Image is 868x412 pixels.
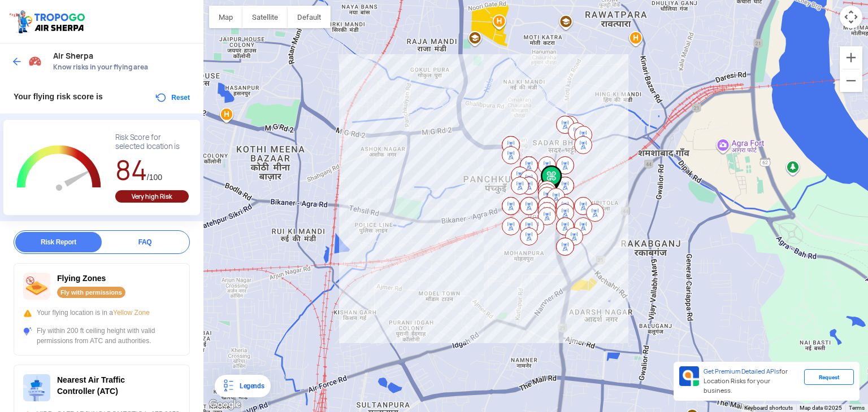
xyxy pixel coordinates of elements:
span: Nearest Air Traffic Controller (ATC) [57,375,125,396]
div: Risk Report [15,232,102,252]
button: Show street map [209,6,242,28]
img: Premium APIs [679,366,699,386]
div: Very high Risk [115,190,189,203]
span: 84 [115,152,147,188]
button: Map camera controls [840,6,862,28]
div: FAQ [102,232,188,252]
div: for Location Risks for your business. [699,366,804,396]
span: Get Premium Detailed APIs [704,367,779,375]
span: Map data ©2025 [800,405,842,411]
img: ic_atc.svg [23,374,50,401]
span: Yellow Zone [113,309,150,317]
div: Fly within 200 ft ceiling height with valid permissions from ATC and authorities. [23,326,180,346]
span: Your flying risk score is [14,92,103,101]
span: Air Sherpa [53,51,192,60]
img: ic_tgdronemaps.svg [8,8,89,34]
button: Zoom out [840,69,862,92]
img: ic_arrow_back_blue.svg [11,56,23,67]
img: Risk Scores [28,54,42,68]
img: Google [206,397,244,412]
span: /100 [147,173,162,182]
img: Legends [222,379,235,393]
g: Chart [12,133,106,204]
a: Terms [849,405,865,411]
div: Fly with permissions [57,287,125,298]
div: Request [804,369,854,385]
button: Reset [154,91,190,104]
button: Show satellite imagery [242,6,288,28]
button: Zoom in [840,46,862,69]
div: Risk Score for selected location is [115,133,189,151]
div: Legends [235,379,264,393]
span: Know risks in your flying area [53,63,192,72]
a: Open this area in Google Maps (opens a new window) [206,397,244,412]
div: Your flying location is in a [23,308,180,318]
span: Flying Zones [57,274,106,283]
img: ic_nofly.svg [23,273,50,300]
button: Keyboard shortcuts [744,404,793,412]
